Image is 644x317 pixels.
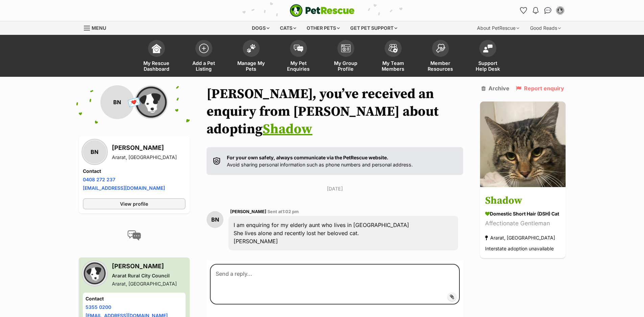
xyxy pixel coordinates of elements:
div: I am enquiring for my elderly aunt who lives in [GEOGRAPHIC_DATA] She lives alone and recently lo... [229,216,458,250]
h3: [PERSON_NAME] [112,262,177,271]
h1: [PERSON_NAME], you’ve received an enquiry from [PERSON_NAME] about adopting [207,85,463,138]
img: logo-e224e6f780fb5917bec1dbf3a21bbac754714ae5b6737aabdf751b685950b380.svg [290,4,355,17]
div: Domestic Short Hair (DSH) Cat [485,210,560,218]
a: Member Resources [417,37,464,77]
a: My Team Members [369,37,417,77]
a: Manage My Pets [228,37,275,77]
span: My Rescue Dashboard [141,60,172,72]
a: Menu [84,21,111,33]
p: [DATE] [207,185,463,192]
img: Ararat Rural City Council profile pic [83,262,106,285]
span: My Group Profile [331,60,361,72]
h3: [PERSON_NAME] [112,143,177,153]
span: Sent at [267,209,299,214]
div: Affectionate Gentleman [485,219,560,228]
img: add-pet-listing-icon-0afa8454b4691262ce3f59096e99ab1cd57d4a30225e0717b998d2c9b9846f56.svg [199,44,209,53]
div: About PetRescue [472,21,524,35]
a: My Rescue Dashboard [133,37,180,77]
span: My Pet Enquiries [283,60,314,72]
a: View profile [83,198,186,209]
span: My Team Members [378,60,408,72]
img: team-members-icon-5396bd8760b3fe7c0b43da4ab00e1e3bb1a5d9ba89233759b79545d2d3fc5d0d.svg [388,44,398,53]
a: My Pet Enquiries [275,37,322,77]
div: Dogs [247,21,274,35]
h3: Shadow [485,194,560,209]
div: Ararat, [GEOGRAPHIC_DATA] [485,233,555,243]
span: 1:02 pm [282,209,299,214]
img: conversation-icon-4a6f8262b818ee0b60e3300018af0b2d0b884aa5de6e9bcb8d3d4eeb1a70a7c4.svg [127,230,141,241]
div: BN [207,211,223,228]
div: BN [100,85,134,119]
div: BN [83,140,106,164]
a: [EMAIL_ADDRESS][DOMAIN_NAME] [83,185,165,191]
div: Ararat, [GEOGRAPHIC_DATA] [112,280,177,287]
span: 💌 [126,95,142,110]
a: Add a Pet Listing [180,37,228,77]
a: 0408 272 237 [83,177,115,182]
img: Michelle Freeman profile pic [557,7,564,14]
div: Cats [275,21,301,35]
a: 5355 0200 [86,304,111,310]
img: help-desk-icon-fdf02630f3aa405de69fd3d07c3f3aa587a6932b1a1747fa1d2bba05be0121f9.svg [483,44,493,52]
span: Add a Pet Listing [189,60,219,72]
span: Interstate adoption unavailable [485,246,554,252]
span: Member Resources [425,60,456,72]
a: Shadow Domestic Short Hair (DSH) Cat Affectionate Gentleman Ararat, [GEOGRAPHIC_DATA] Interstate ... [480,188,566,258]
p: Avoid sharing personal information such as phone numbers and personal address. [227,154,413,168]
img: Ararat Rural City Council profile pic [134,85,168,119]
img: dashboard-icon-eb2f2d2d3e046f16d808141f083e7271f6b2e854fb5c12c21221c1fb7104beca.svg [152,44,161,53]
img: Shadow [480,101,566,187]
div: Ararat, [GEOGRAPHIC_DATA] [112,154,177,161]
a: PetRescue [290,4,355,17]
span: Manage My Pets [236,60,266,72]
img: manage-my-pets-icon-02211641906a0b7f246fdf0571729dbe1e7629f14944591b6c1af311fb30b64b.svg [246,44,256,53]
span: View profile [120,200,148,207]
span: [PERSON_NAME] [230,209,266,214]
a: Archive [481,85,509,91]
h4: Contact [86,295,183,302]
span: Menu [92,25,106,31]
a: Report enquiry [516,85,564,91]
a: Support Help Desk [464,37,511,77]
ul: Account quick links [518,5,566,16]
a: Shadow [263,121,312,138]
div: Ararat Rural City Council [112,272,177,279]
button: Notifications [530,5,541,16]
span: Support Help Desk [473,60,503,72]
strong: For your own safety, always communicate via the PetRescue website. [227,155,388,160]
a: Conversations [543,5,553,16]
div: Other pets [302,21,344,35]
img: member-resources-icon-8e73f808a243e03378d46382f2149f9095a855e16c252ad45f914b54edf8863c.svg [436,44,445,53]
button: My account [555,5,566,16]
a: Favourites [518,5,529,16]
h4: Contact [83,168,186,175]
img: chat-41dd97257d64d25036548639549fe6c8038ab92f7586957e7f3b1b290dea8141.svg [544,7,551,14]
img: pet-enquiries-icon-7e3ad2cf08bfb03b45e93fb7055b45f3efa6380592205ae92323e6603595dc1f.svg [294,45,303,52]
a: My Group Profile [322,37,369,77]
div: Get pet support [345,21,402,35]
img: group-profile-icon-3fa3cf56718a62981997c0bc7e787c4b2cf8bcc04b72c1350f741eb67cf2f40e.svg [341,44,351,52]
div: Good Reads [525,21,566,35]
img: notifications-46538b983faf8c2785f20acdc204bb7945ddae34d4c08c2a6579f10ce5e182be.svg [533,7,538,14]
